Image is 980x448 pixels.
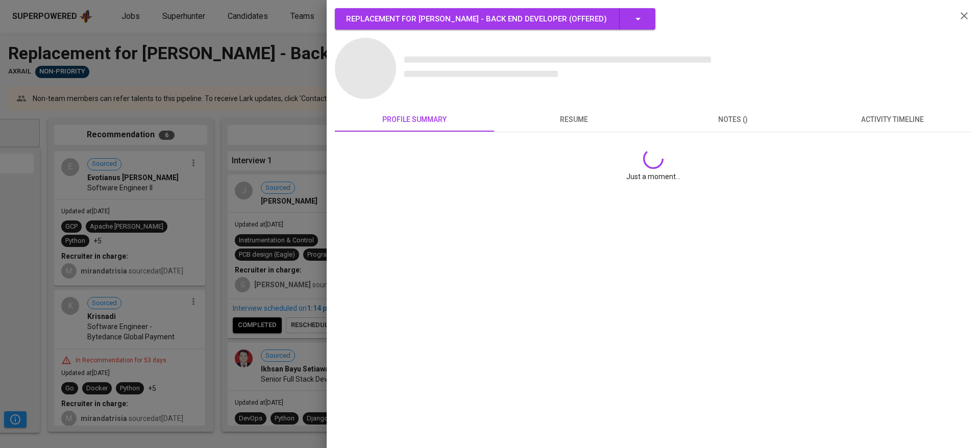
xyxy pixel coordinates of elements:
span: notes () [659,113,806,126]
span: activity timeline [819,113,966,126]
button: Replacement for [PERSON_NAME] - Back End Developer (Offered) [335,8,655,30]
span: Just a moment... [626,171,680,182]
span: Replacement for [PERSON_NAME] - Back End Developer ( Offered ) [346,14,607,23]
span: resume [500,113,647,126]
span: profile summary [341,113,488,126]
